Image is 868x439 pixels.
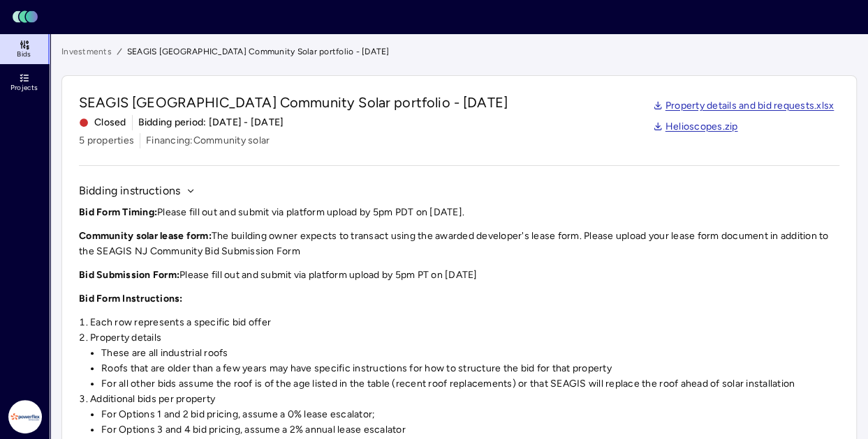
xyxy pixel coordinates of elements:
[90,315,839,330] li: Each row represents a specific bid offer
[138,115,284,130] span: Bidding period: [DATE] - [DATE]
[127,45,390,59] span: SEAGIS [GEOGRAPHIC_DATA] Community Solar portfolio - [DATE]
[90,330,839,392] li: Property details
[101,376,839,392] li: For all other bids assume the roof is of the age listed in the table (recent roof replacements) o...
[61,45,112,59] a: Investments
[79,93,508,112] span: SEAGIS [GEOGRAPHIC_DATA] Community Solar portfolio - [DATE]
[79,229,839,259] p: The building owner expects to transact using the awarded developer's lease form. Please upload yo...
[79,293,183,305] strong: Bid Form Instructions:
[79,230,212,242] strong: Community solar lease form:
[146,133,270,148] span: Financing: Community solar
[79,205,839,220] p: Please fill out and submit via platform upload by 5pm PDT on [DATE].
[79,268,839,283] p: Please fill out and submit via platform upload by 5pm PT on [DATE]
[653,119,738,134] a: Helioscopes.zip
[61,45,857,59] nav: breadcrumb
[101,407,839,422] li: For Options 1 and 2 bid pricing, assume a 0% lease escalator;
[8,400,42,433] img: Powerflex
[101,346,839,361] li: These are all industrial roofs
[79,115,126,130] span: Closed
[79,133,134,148] span: 5 properties
[79,183,180,199] span: Bidding instructions
[653,98,834,114] a: Property details and bid requests.xlsx
[79,269,179,281] strong: Bid Submission Form:
[17,50,31,59] span: Bids
[10,84,38,92] span: Projects
[101,422,839,438] li: For Options 3 and 4 bid pricing, assume a 2% annual lease escalator
[101,361,839,376] li: Roofs that are older than a few years may have specific instructions for how to structure the bid...
[79,183,196,199] button: Bidding instructions
[79,206,157,218] strong: Bid Form Timing:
